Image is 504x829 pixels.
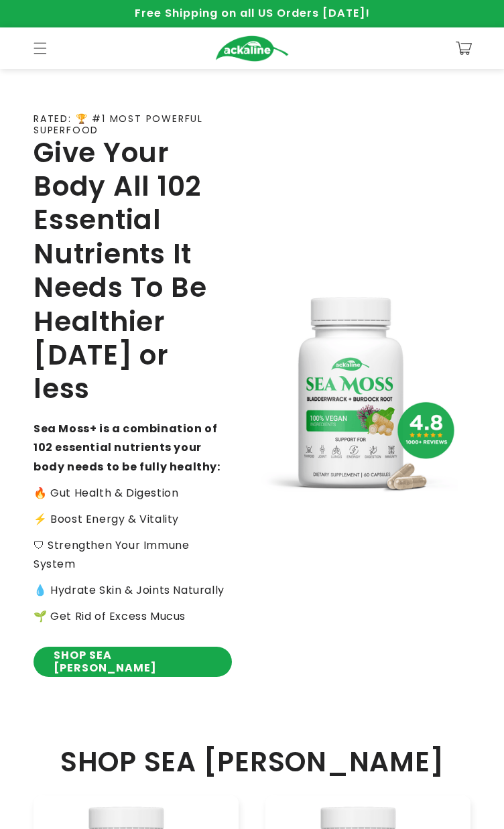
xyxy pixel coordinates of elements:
[34,581,232,600] p: 💧 Hydrate Skin & Joints Naturally
[34,607,232,627] p: 🌱 Get Rid of Excess Mucus
[34,745,470,779] h2: SHOP SEA [PERSON_NAME]
[135,5,370,21] span: Free Shipping on all US Orders [DATE]!
[34,536,232,575] p: 🛡 Strengthen Your Immune System
[215,36,289,62] img: Ackaline
[34,421,220,475] strong: Sea Moss+ is a combination of 102 essential nutrients your body needs to be fully healthy:
[34,647,232,677] a: SHOP SEA [PERSON_NAME]
[25,34,55,63] summary: Menu
[34,484,232,503] p: 🔥 Gut Health & Digestion
[34,113,232,136] p: RATED: 🏆 #1 MOST POWERFUL SUPERFOOD
[34,136,232,406] h2: Give Your Body All 102 Essential Nutrients It Needs To Be Healthier [DATE] or less
[34,510,232,529] p: ⚡️ Boost Energy & Vitality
